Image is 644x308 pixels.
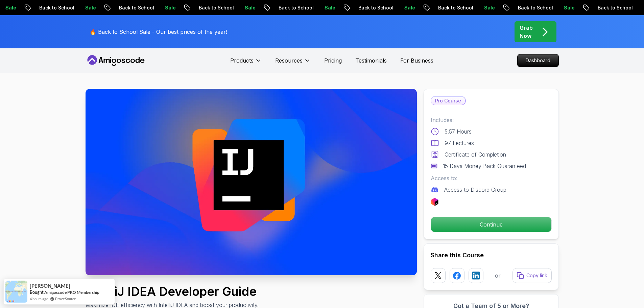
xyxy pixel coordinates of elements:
p: Includes: [431,116,552,124]
p: Back to School [193,4,239,11]
img: intellij-developer-guide_thumbnail [86,89,417,275]
p: Sale [79,4,101,11]
h1: IntelliJ IDEA Developer Guide [86,285,259,298]
p: Back to School [352,4,398,11]
button: Continue [431,217,552,232]
button: Copy link [512,268,552,283]
img: provesource social proof notification image [5,281,27,303]
p: Resources [275,56,303,65]
p: Dashboard [518,54,558,67]
p: Products [230,56,254,65]
p: Back to School [432,4,478,11]
p: Back to School [272,4,318,11]
p: 5.57 Hours [445,127,472,136]
span: Bought [30,289,44,295]
img: jetbrains logo [431,198,439,206]
p: Pro Course [431,97,465,105]
p: Back to School [113,4,159,11]
button: Resources [275,56,311,70]
a: Amigoscode PRO Membership [44,290,99,295]
p: Access to Discord Group [444,186,506,194]
p: Back to School [33,4,79,11]
p: Access to: [431,174,552,182]
a: For Business [400,56,433,65]
span: 4 hours ago [30,296,48,302]
p: Sale [558,4,579,11]
p: Back to School [592,4,638,11]
a: Pricing [324,56,342,65]
p: Copy link [526,272,547,279]
p: 97 Lectures [445,139,474,147]
p: Sale [159,4,181,11]
p: Back to School [512,4,558,11]
p: 15 Days Money Back Guaranteed [443,162,526,170]
a: Testimonials [355,56,387,65]
p: Sale [478,4,500,11]
a: Dashboard [517,54,559,67]
p: Grab Now [520,24,533,40]
p: Continue [431,217,551,232]
h2: Share this Course [431,251,552,260]
p: Sale [239,4,260,11]
p: Sale [318,4,340,11]
a: ProveSource [55,296,76,302]
p: or [495,271,501,280]
p: 🔥 Back to School Sale - Our best prices of the year! [90,28,227,36]
button: Products [230,56,262,70]
p: Sale [398,4,420,11]
span: [PERSON_NAME] [30,283,70,289]
p: Certificate of Completion [445,150,506,159]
